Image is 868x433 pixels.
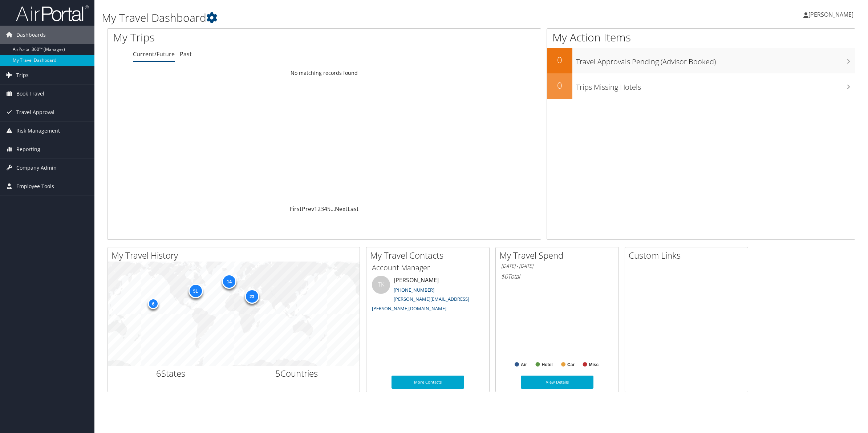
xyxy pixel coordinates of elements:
h2: My Travel Contacts [370,249,489,262]
text: Misc [589,362,599,367]
div: 14 [222,274,236,289]
h2: Custom Links [629,249,748,262]
a: View Details [521,376,593,389]
h6: [DATE] - [DATE] [501,263,613,270]
span: 6 [156,367,161,379]
h1: My Action Items [547,30,855,45]
li: [PERSON_NAME] [368,276,487,315]
span: Travel Approval [16,103,54,121]
h2: 0 [547,79,572,92]
div: 23 [244,289,259,304]
a: [PERSON_NAME] [803,4,861,25]
h2: My Travel Spend [499,249,618,262]
span: Trips [16,66,29,84]
span: Employee Tools [16,177,54,195]
text: Air [521,362,527,367]
a: 5 [327,205,330,213]
span: [PERSON_NAME] [808,11,853,19]
a: Prev [302,205,314,213]
h1: My Travel Dashboard [102,10,608,25]
img: airportal-logo.png [16,5,89,22]
a: [PERSON_NAME][EMAIL_ADDRESS][PERSON_NAME][DOMAIN_NAME] [372,296,469,312]
a: Past [180,50,192,58]
text: Car [567,362,575,367]
a: 0Trips Missing Hotels [547,73,855,99]
a: Next [335,205,348,213]
a: 4 [324,205,327,213]
span: Risk Management [16,122,60,140]
span: … [330,205,335,213]
span: Company Admin [16,159,57,177]
h2: States [113,367,228,380]
div: 6 [148,298,159,309]
a: 3 [321,205,324,213]
h6: Total [501,272,613,280]
text: Hotel [542,362,552,367]
h2: 0 [547,54,572,66]
h3: Travel Approvals Pending (Advisor Booked) [576,53,855,67]
a: 1 [314,205,317,213]
span: Book Travel [16,85,44,103]
h2: My Travel History [111,249,360,262]
a: More Contacts [392,376,464,389]
td: No matching records found [108,66,541,80]
h3: Trips Missing Hotels [576,78,855,92]
h2: Countries [239,367,354,380]
h1: My Trips [113,30,355,45]
a: First [290,205,302,213]
div: 51 [188,283,203,298]
a: Last [348,205,359,213]
a: [PHONE_NUMBER] [394,287,434,293]
span: Reporting [16,140,40,158]
h3: Account Manager [372,263,484,273]
span: $0 [501,272,508,280]
a: 0Travel Approvals Pending (Advisor Booked) [547,48,855,73]
div: TK [372,276,390,294]
span: Dashboards [16,26,46,44]
span: 5 [275,367,280,379]
a: Current/Future [133,50,175,58]
a: 2 [317,205,321,213]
